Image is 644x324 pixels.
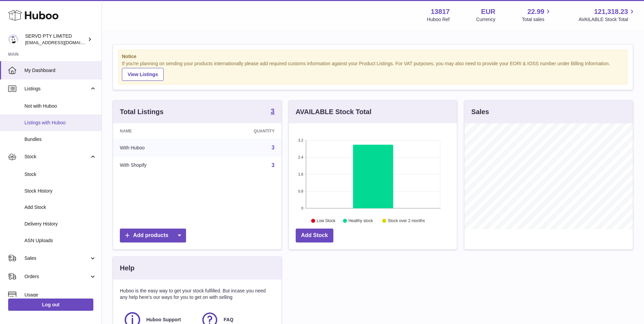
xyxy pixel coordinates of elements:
[24,154,89,160] span: Stock
[481,7,495,16] strong: EUR
[298,172,303,176] text: 1.6
[113,157,204,174] td: With Shopify
[317,218,336,223] text: Low Stock
[146,317,181,323] span: Huboo Support
[296,229,333,242] a: Add Stock
[594,7,628,16] span: 121,318.23
[224,317,234,323] span: FAQ
[578,16,636,23] span: AVAILABLE Stock Total
[348,218,373,223] text: Healthy stock
[272,145,275,150] a: 3
[298,189,303,193] text: 0.8
[272,162,275,168] a: 3
[122,53,624,60] strong: Notice
[476,16,496,23] div: Currency
[120,288,275,301] p: Huboo is the easy way to get your stock fulfilled. But incase you need any help here's our ways f...
[120,107,164,116] h3: Total Listings
[8,34,18,44] img: internalAdmin-13817@internal.huboo.com
[527,7,544,16] span: 22.99
[113,139,204,157] td: With Huboo
[24,86,89,92] span: Listings
[522,7,552,23] a: 22.99 Total sales
[298,138,303,142] text: 3.2
[24,171,96,178] span: Stock
[24,273,89,280] span: Orders
[578,7,636,23] a: 121,318.23 AVAILABLE Stock Total
[120,229,186,242] a: Add products
[122,60,624,81] div: If you're planning on sending your products internationally please add required customs informati...
[25,40,100,45] span: [EMAIL_ADDRESS][DOMAIN_NAME]
[24,292,96,298] span: Usage
[120,264,134,273] h3: Help
[301,206,303,210] text: 0
[471,107,489,116] h3: Sales
[204,123,281,139] th: Quantity
[8,299,93,311] a: Log out
[24,67,96,74] span: My Dashboard
[24,136,96,143] span: Bundles
[298,155,303,159] text: 2.4
[296,107,371,116] h3: AVAILABLE Stock Total
[271,108,275,114] strong: 3
[24,221,96,227] span: Delivery History
[388,218,425,223] text: Stock over 2 months
[25,33,86,46] div: SERVD PTY LIMITED
[122,68,164,81] a: View Listings
[522,16,552,23] span: Total sales
[24,237,96,244] span: ASN Uploads
[24,204,96,211] span: Add Stock
[427,16,450,23] div: Huboo Ref
[431,7,450,16] strong: 13817
[24,255,89,262] span: Sales
[271,108,275,116] a: 3
[24,188,96,194] span: Stock History
[113,123,204,139] th: Name
[24,103,96,109] span: Not with Huboo
[24,120,96,126] span: Listings with Huboo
